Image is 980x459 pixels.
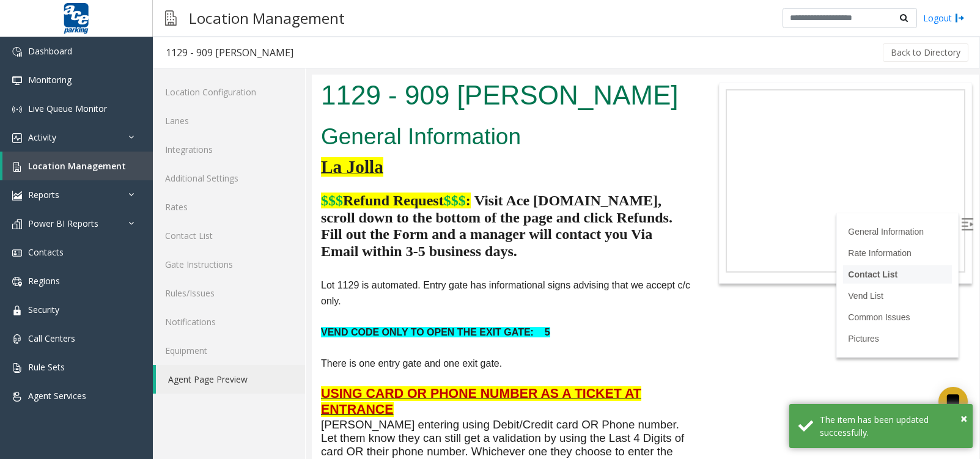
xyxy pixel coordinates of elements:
a: Common Issues [536,238,598,248]
p: Lot 1129 is automated. Entry gate has informational signs advising that we accept c/c only. [9,203,380,234]
a: Integrations [153,135,305,164]
img: 'icon' [12,76,22,86]
a: Equipment [153,336,305,365]
b: VEND CODE ONLY TO OPEN THE EXIT GATE: 5 [9,252,238,263]
img: 'icon' [12,392,22,402]
span: Rule Sets [28,361,65,373]
a: Gate Instructions [153,250,305,279]
a: Contact List [153,221,305,250]
span: Call Centers [28,332,75,344]
h3: Location Management [183,3,351,33]
a: General Information [536,152,612,162]
span: La Jolla [9,83,72,102]
img: 'icon' [12,306,22,315]
a: Agent Page Preview [156,365,305,394]
a: Location Configuration [153,78,305,106]
span: Location Management [28,160,126,172]
a: Notifications [153,307,305,336]
img: Open/Close Sidebar Menu [649,144,661,156]
span: Security [28,304,59,315]
img: 'icon' [12,47,22,57]
p: There is one entry gate and one exit gate. [9,281,380,297]
a: Lanes [153,106,305,135]
a: Additional Settings [153,164,305,193]
span: × [960,410,967,427]
span: $$$ [9,118,31,134]
img: 'icon' [12,248,22,258]
b: Visit Ace [DOMAIN_NAME], scroll down to the bottom of the page and click Refunds. Fill out the Fo... [9,118,361,185]
h2: General Information [9,46,380,78]
span: $$$ [132,118,154,134]
a: Location Management [2,152,153,180]
span: : [154,118,159,134]
span: Contacts [28,246,64,258]
a: Rate Information [536,174,600,183]
a: Pictures [536,259,567,269]
img: 'icon' [12,133,22,143]
span: Power BI Reports [28,218,98,229]
span: Reports [28,189,59,200]
a: Contact List [536,195,586,205]
span: Dashboard [28,45,72,57]
span: Live Queue Monitor [28,103,107,114]
div: 1129 - 909 [PERSON_NAME] [166,45,293,61]
div: The item has been updated successfully. [820,413,963,439]
img: 'icon' [12,363,22,373]
img: 'icon' [12,219,22,229]
a: Vend List [536,216,572,226]
a: Rules/Issues [153,279,305,307]
span: Let them know they can still get a validation by using the Last 4 Digits of card OR their phone n... [9,357,372,397]
img: 'icon' [12,105,22,114]
img: logout [955,12,965,24]
button: Close [960,409,967,428]
img: 'icon' [12,334,22,344]
span: Refund Request [31,118,132,134]
img: pageIcon [165,3,177,33]
h1: 1129 - 909 [PERSON_NAME] [9,2,380,40]
span: USING CARD OR PHONE NUMBER AS A TICKET AT ENTRANCE [9,312,330,342]
span: Monitoring [28,74,72,86]
img: 'icon' [12,162,22,172]
span: [PERSON_NAME] entering using Debit/Credit card OR Phone number. [9,343,367,356]
button: Back to Directory [883,43,968,62]
img: 'icon' [12,191,22,200]
img: 'icon' [12,277,22,287]
span: Activity [28,131,56,143]
span: Regions [28,275,60,287]
span: Agent Services [28,390,86,402]
a: Logout [923,12,965,24]
a: Rates [153,193,305,221]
